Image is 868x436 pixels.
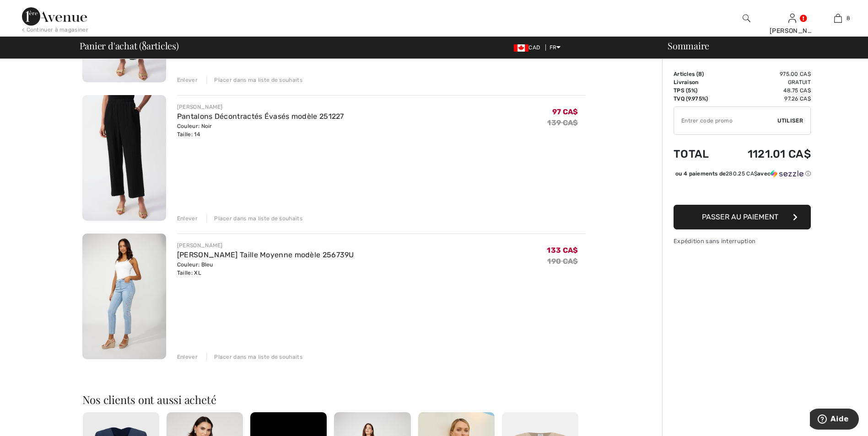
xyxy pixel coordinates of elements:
[777,117,803,125] span: Utiliser
[657,41,863,50] div: Sommaire
[674,138,723,170] td: Total
[770,26,814,36] div: [PERSON_NAME]
[674,70,723,78] td: Articles ( )
[723,95,811,103] td: 97.26 CA$
[514,44,528,52] img: Canadian Dollar
[674,170,811,181] div: ou 4 paiements de280.25 CA$avecSezzle Cliquez pour en savoir plus sur Sezzle
[674,107,777,134] input: Code promo
[550,44,561,51] span: FR
[177,353,198,361] div: Enlever
[552,107,578,116] span: 97 CA$
[674,78,723,86] td: Livraison
[726,170,757,177] span: 280.25 CA$
[177,241,354,250] div: [PERSON_NAME]
[698,71,702,77] span: 8
[788,13,796,24] img: Mes infos
[834,13,842,24] img: Mon panier
[206,214,302,223] div: Placer dans ma liste de souhaits
[723,70,811,78] td: 975.00 CA$
[723,138,811,170] td: 1121.01 CA$
[177,214,198,223] div: Enlever
[514,44,544,51] span: CAD
[22,26,88,34] div: < Continuer à magasiner
[743,13,750,24] img: recherche
[547,118,578,127] s: 139 CA$
[788,14,796,22] a: Se connecter
[82,234,166,359] img: Jeans Mince Taille Moyenne modèle 256739U
[810,409,859,431] iframe: Ouvre un widget dans lequel vous pouvez trouver plus d’informations
[674,86,723,95] td: TPS (5%)
[723,78,811,86] td: Gratuit
[771,170,803,178] img: Sezzle
[82,95,166,221] img: Pantalons Décontractés Évasés modèle 251227
[702,213,778,221] span: Passer au paiement
[177,112,344,121] a: Pantalons Décontractés Évasés modèle 251227
[547,257,578,266] s: 190 CA$
[674,237,811,245] div: Expédition sans interruption
[177,103,344,111] div: [PERSON_NAME]
[22,7,87,26] img: 1ère Avenue
[142,39,146,51] span: 8
[547,246,578,255] span: 133 CA$
[177,261,354,277] div: Couleur: Bleu Taille: XL
[674,95,723,103] td: TVQ (9.975%)
[815,13,860,24] a: 8
[82,394,586,405] h2: Nos clients ont aussi acheté
[675,170,811,178] div: ou 4 paiements de avec
[177,76,198,84] div: Enlever
[206,76,302,84] div: Placer dans ma liste de souhaits
[177,250,354,259] a: [PERSON_NAME] Taille Moyenne modèle 256739U
[723,86,811,95] td: 48.75 CA$
[674,205,811,229] button: Passer au paiement
[80,41,179,50] span: Panier d'achat ( articles)
[206,353,302,361] div: Placer dans ma liste de souhaits
[674,181,811,202] iframe: PayPal-paypal
[846,14,850,22] span: 8
[177,122,344,138] div: Couleur: Noir Taille: 14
